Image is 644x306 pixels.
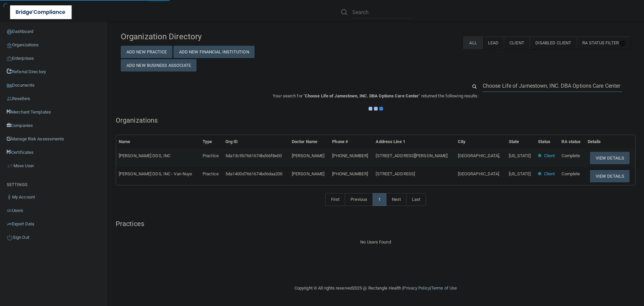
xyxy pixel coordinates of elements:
[325,193,345,206] a: First
[345,193,373,206] a: Previous
[373,193,386,206] a: 1
[116,238,636,246] div: No Users Found
[121,59,197,72] button: Add New Business Associate
[253,277,498,299] div: Copyright © All rights reserved 2025 @ Rectangle Health | |
[116,135,200,149] th: Name
[292,153,324,158] span: [PERSON_NAME]
[590,152,630,164] button: View Details
[561,153,580,158] span: Complete
[585,135,635,149] th: Details
[7,181,28,189] label: SETTINGS
[203,171,219,176] span: Practice
[590,170,630,182] button: View Details
[582,40,625,45] span: RA Status Filter
[173,46,255,58] button: Add New Financial Institution
[225,153,282,158] span: 5da13c9b7661674bd66f8e00
[559,135,585,149] th: RA status
[7,221,12,227] img: icon-export.b9366987.png
[203,153,219,158] span: Practice
[482,37,504,49] label: Lead
[483,80,622,92] input: Search
[458,153,500,158] span: [GEOGRAPHIC_DATA],
[369,107,383,111] img: ajax-loader.4d491dd7.gif
[7,208,12,213] img: icon-users.e205127d.png
[121,46,172,58] button: Add New Practice
[431,286,457,291] a: Terms of Use
[509,153,531,158] span: [US_STATE]
[458,171,499,176] span: [GEOGRAPHIC_DATA]
[544,152,555,160] p: Client
[116,92,636,100] p: Your search for " " returned the following results:
[544,170,555,178] p: Client
[225,171,282,176] span: 5da1400d7661674bd6daa200
[7,29,12,35] img: ic_dashboard_dark.d01f4a41.png
[561,171,580,176] span: Complete
[530,37,577,49] label: Disabled Client
[509,171,531,176] span: [US_STATE]
[119,153,170,158] span: [PERSON_NAME] DDS, INC
[7,56,12,61] img: enterprise.0d942306.png
[620,41,625,46] img: icon-filter@2x.21656d0b.png
[376,153,447,158] span: [STREET_ADDRESS][PERSON_NAME]
[506,135,535,149] th: State
[341,9,347,15] img: ic-search.3b580494.png
[373,135,455,149] th: Address Line 1
[7,83,12,88] img: icon-documents.8dae5593.png
[386,193,406,206] a: Next
[7,194,12,200] img: ic_user_dark.df1a06c3.png
[223,135,289,149] th: Org ID
[121,32,284,41] h4: Organization Directory
[504,37,530,49] label: Client
[292,171,324,176] span: [PERSON_NAME]
[329,135,373,149] th: Phone #
[455,135,506,149] th: City
[535,135,559,149] th: Status
[352,6,414,18] input: Search
[332,171,368,176] span: [PHONE_NUMBER]
[376,171,415,176] span: [STREET_ADDRESS]
[464,37,482,49] label: All
[7,234,13,241] img: ic_power_dark.7ecde6b1.png
[332,153,368,158] span: [PHONE_NUMBER]
[289,135,329,149] th: Doctor Name
[305,93,419,98] span: Choose Life of Jamestown, INC. DBA Options Care Center
[403,286,430,291] a: Privacy Policy
[7,96,12,101] img: ic_reseller.de258add.png
[7,43,12,48] img: organization-icon.f8decf85.png
[7,163,13,169] img: briefcase.64adab9b.png
[406,193,426,206] a: Last
[116,117,636,124] h5: Organizations
[10,5,72,19] img: bridge_compliance_login_screen.278c3ca4.svg
[200,135,223,149] th: Type
[116,220,636,227] h5: Practices
[119,171,192,176] span: [PERSON_NAME] DDS, INC - Van Nuys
